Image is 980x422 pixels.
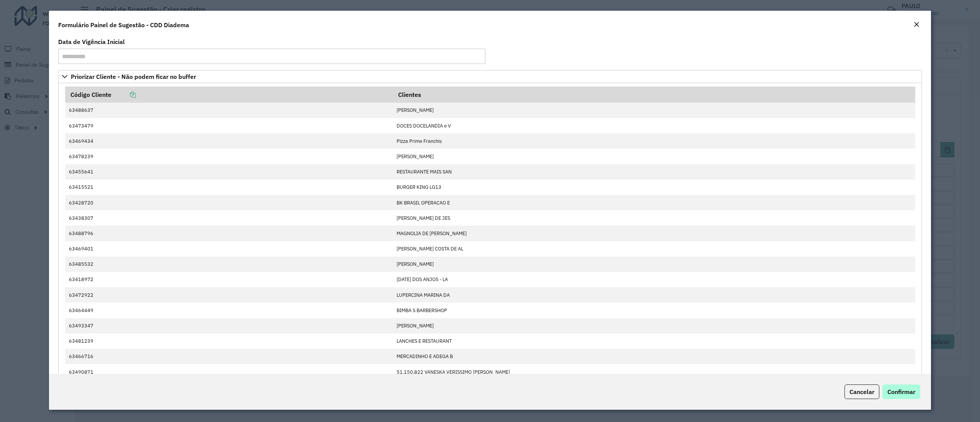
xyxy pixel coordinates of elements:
[65,303,393,318] td: 63464449
[393,349,915,364] td: MERCADINHO E ADEGA B
[65,118,393,133] td: 63473479
[393,257,915,272] td: [PERSON_NAME]
[393,195,915,210] td: BK BRASIL OPERACAO E
[393,318,915,334] td: [PERSON_NAME]
[393,241,915,257] td: [PERSON_NAME] COSTA DE AL
[393,180,915,195] td: BURGER KING LG13
[393,303,915,318] td: BIMBA S BARBERSHOP
[65,334,393,349] td: 63481239
[393,164,915,180] td: RESTAURANTE MAIS SAN
[65,133,393,149] td: 63469434
[65,287,393,303] td: 63472922
[911,20,922,30] button: Close
[58,20,189,29] h4: Formulário Painel de Sugestão - CDD Diadema
[65,103,393,118] td: 63488637
[65,195,393,210] td: 63428720
[111,91,136,98] a: Copiar
[844,384,879,399] button: Cancelar
[65,257,393,272] td: 63485532
[65,241,393,257] td: 63469401
[849,388,874,396] span: Cancelar
[393,287,915,303] td: LUPERCINA MARINA DA
[882,384,920,399] button: Confirmar
[393,133,915,149] td: Pizza Prime Franchis
[65,180,393,195] td: 63415521
[71,74,196,80] span: Priorizar Cliente - Não podem ficar no buffer
[65,272,393,287] td: 63418972
[65,149,393,164] td: 63478239
[913,21,920,28] em: Fechar
[65,349,393,364] td: 63466716
[393,118,915,133] td: DOCES DOCELANDIA e V
[393,272,915,287] td: [DATE] DOS ANJOS - LA
[58,37,125,46] label: Data de Vigência Inicial
[393,364,915,379] td: 51.150.822 VANESKA VERISSIMO [PERSON_NAME]
[887,388,915,396] span: Confirmar
[393,87,915,103] th: Clientes
[65,164,393,180] td: 63455641
[65,210,393,226] td: 63438307
[65,318,393,334] td: 63493347
[393,149,915,164] td: [PERSON_NAME]
[393,226,915,241] td: MAGNOLIA DE [PERSON_NAME]
[393,210,915,226] td: [PERSON_NAME] DE JES
[393,103,915,118] td: [PERSON_NAME]
[65,364,393,379] td: 63490871
[58,70,922,83] a: Priorizar Cliente - Não podem ficar no buffer
[393,334,915,349] td: LANCHES E RESTAURANT
[65,87,393,103] th: Código Cliente
[65,226,393,241] td: 63488796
